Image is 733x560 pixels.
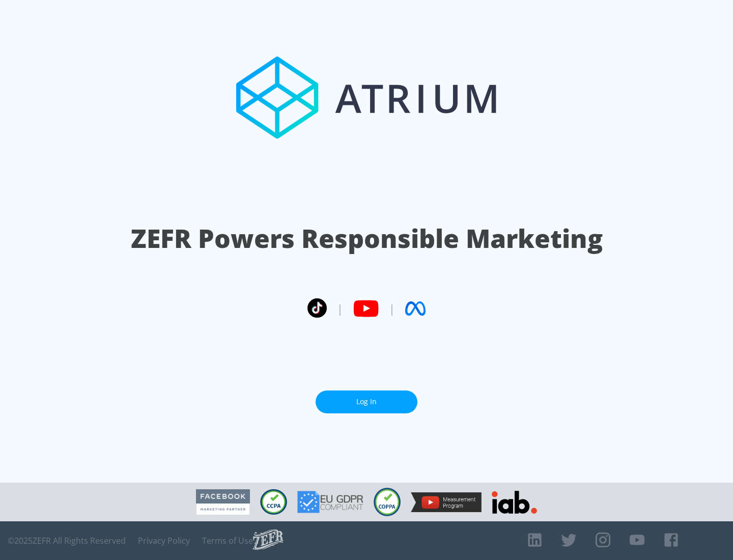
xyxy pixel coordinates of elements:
img: COPPA Compliant [374,488,401,516]
span: © 2025 ZEFR All Rights Reserved [8,536,126,546]
img: IAB [492,491,537,514]
img: YouTube Measurement Program [411,492,482,512]
img: CCPA Compliant [260,489,287,515]
a: Log In [316,390,417,413]
a: Privacy Policy [138,536,190,546]
span: | [389,301,395,316]
img: GDPR Compliant [297,491,363,513]
img: Facebook Marketing Partner [196,489,250,515]
h1: ZEFR Powers Responsible Marketing [131,221,603,256]
span: | [337,301,343,316]
a: Terms of Use [202,536,253,546]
